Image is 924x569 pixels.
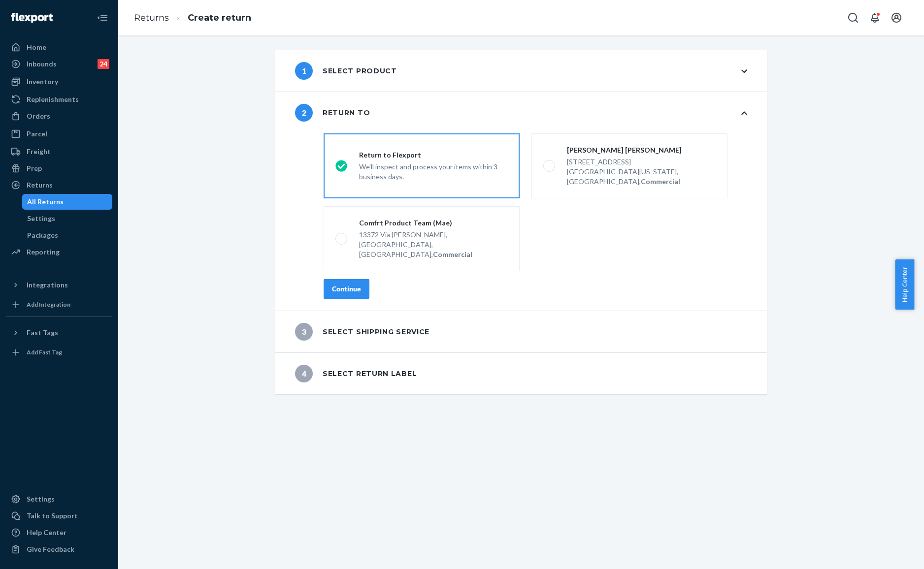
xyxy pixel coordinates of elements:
[6,144,112,159] a: Freight
[188,12,251,23] a: Create return
[93,8,112,28] button: Close Navigation
[27,511,78,521] div: Talk to Support
[295,62,397,80] div: Select product
[295,323,313,341] span: 3
[27,280,68,290] div: Integrations
[22,211,113,226] a: Settings
[865,8,885,28] button: Open notifications
[27,197,64,207] div: All Returns
[6,297,112,313] a: Add Integration
[324,279,369,299] button: Continue
[359,150,508,160] div: Return to Flexport
[27,494,55,504] div: Settings
[6,345,112,360] a: Add Fast Tag
[27,214,55,223] div: Settings
[6,160,112,176] a: Prep
[11,13,53,23] img: Flexport logo
[27,147,51,157] div: Freight
[6,541,112,557] button: Give Feedback
[295,104,370,122] div: Return to
[6,491,112,507] a: Settings
[22,194,113,210] a: All Returns
[359,240,508,259] div: [GEOGRAPHIC_DATA], [GEOGRAPHIC_DATA],
[359,230,508,240] div: 13372 Via [PERSON_NAME],
[567,157,716,167] div: [STREET_ADDRESS]
[27,528,66,537] div: Help Center
[359,218,508,228] div: Comfrt Product Team (Mae)
[126,3,259,32] ol: breadcrumbs
[895,259,914,310] button: Help Center
[98,59,109,69] div: 24
[6,126,112,142] a: Parcel
[134,12,169,23] a: Returns
[27,180,53,190] div: Returns
[27,95,79,104] div: Replenishments
[6,325,112,341] button: Fast Tags
[295,62,313,80] span: 1
[22,227,113,243] a: Packages
[27,111,50,121] div: Orders
[6,74,112,90] a: Inventory
[6,244,112,260] a: Reporting
[567,145,716,155] div: [PERSON_NAME] [PERSON_NAME]
[6,508,112,524] a: Talk to Support
[6,525,112,540] a: Help Center
[295,365,313,382] span: 4
[641,177,680,186] strong: Commercial
[27,544,74,554] div: Give Feedback
[27,230,58,240] div: Packages
[27,129,47,139] div: Parcel
[6,56,112,72] a: Inbounds24
[27,328,58,338] div: Fast Tags
[567,167,716,187] div: [GEOGRAPHIC_DATA][US_STATE], [GEOGRAPHIC_DATA],
[6,177,112,193] a: Returns
[332,284,361,294] div: Continue
[6,39,112,55] a: Home
[433,250,472,258] strong: Commercial
[27,163,42,173] div: Prep
[27,59,57,69] div: Inbounds
[27,300,70,309] div: Add Integration
[6,92,112,107] a: Replenishments
[6,277,112,293] button: Integrations
[295,104,313,122] span: 2
[27,42,46,52] div: Home
[359,160,508,182] div: We'll inspect and process your items within 3 business days.
[27,348,62,356] div: Add Fast Tag
[27,77,58,87] div: Inventory
[27,247,60,257] div: Reporting
[843,8,863,28] button: Open Search Box
[887,8,906,28] button: Open account menu
[295,365,417,382] div: Select return label
[295,323,429,341] div: Select shipping service
[6,108,112,124] a: Orders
